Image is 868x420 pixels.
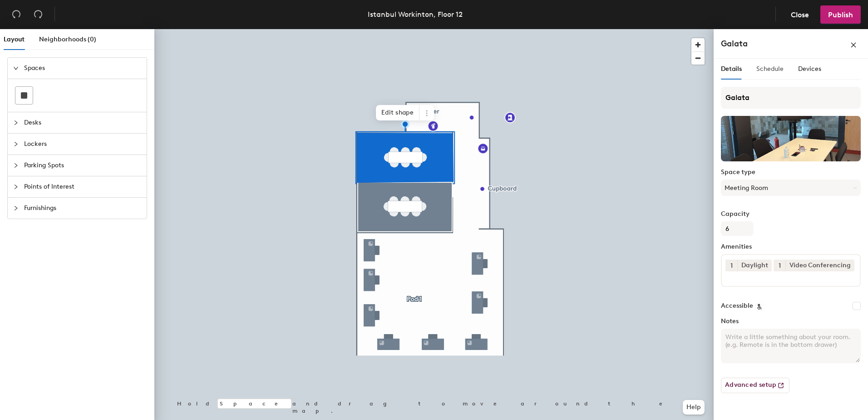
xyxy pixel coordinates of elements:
span: collapsed [13,205,19,211]
button: Close [783,5,817,24]
button: Redo (⌘ + ⇧ + Z) [29,5,47,24]
span: Furnishings [24,198,141,219]
h4: Galata [721,38,748,50]
span: Lockers [24,134,141,155]
span: 1 [779,261,781,270]
span: collapsed [13,163,19,168]
div: Istanbul Workinton, Floor 12 [368,9,463,20]
span: Close [791,10,809,19]
span: Points of Interest [24,176,141,197]
span: Schedule [756,65,784,73]
label: Space type [721,169,861,176]
button: Undo (⌘ + Z) [7,5,25,24]
span: Edit shape [376,105,419,120]
span: close [850,42,857,48]
button: Help [683,400,705,415]
label: Notes [721,318,861,325]
label: Amenities [721,243,861,250]
span: Neighborhoods (0) [39,35,96,43]
button: Meeting Room [721,180,861,196]
label: Capacity [721,210,861,218]
span: Desks [24,112,141,133]
span: expanded [13,65,19,71]
img: The space named Galata [721,116,861,161]
button: 1 [774,260,785,271]
span: Devices [798,65,821,73]
span: Spaces [24,58,141,79]
label: Accessible [721,302,753,310]
button: Publish [820,5,861,24]
span: collapsed [13,120,19,125]
span: Details [721,65,742,73]
span: collapsed [13,141,19,147]
span: 1 [730,261,733,270]
span: Parking Spots [24,155,141,176]
span: Layout [4,35,25,43]
div: Daylight [737,260,772,271]
div: Video Conferencing [785,260,854,271]
span: collapsed [13,184,19,190]
button: Advanced setup [721,378,789,393]
span: Publish [828,10,853,19]
button: 1 [725,260,737,271]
